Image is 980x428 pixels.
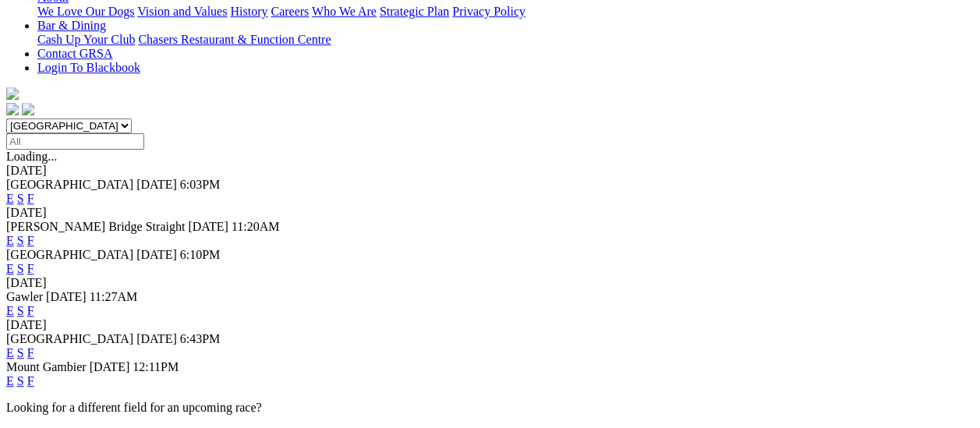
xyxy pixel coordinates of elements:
[271,5,309,18] a: Careers
[136,248,177,261] span: [DATE]
[6,192,14,205] a: E
[6,248,133,261] span: [GEOGRAPHIC_DATA]
[188,220,228,233] span: [DATE]
[232,220,280,233] span: 11:20AM
[6,133,144,150] input: Select date
[6,346,14,359] a: E
[90,360,130,373] span: [DATE]
[22,103,34,115] img: twitter.svg
[27,304,34,317] a: F
[133,360,179,373] span: 12:11PM
[6,318,974,332] div: [DATE]
[312,5,377,18] a: Who We Are
[6,178,133,191] span: [GEOGRAPHIC_DATA]
[37,47,112,60] a: Contact GRSA
[17,304,24,317] a: S
[6,360,87,373] span: Mount Gambier
[6,150,57,163] span: Loading...
[180,332,221,345] span: 6:43PM
[6,234,14,247] a: E
[37,5,134,18] a: We Love Our Dogs
[6,332,133,345] span: [GEOGRAPHIC_DATA]
[180,248,221,261] span: 6:10PM
[17,374,24,387] a: S
[6,87,19,100] img: logo-grsa-white.png
[380,5,449,18] a: Strategic Plan
[27,346,34,359] a: F
[27,374,34,387] a: F
[6,290,43,303] span: Gawler
[17,262,24,275] a: S
[136,178,177,191] span: [DATE]
[17,192,24,205] a: S
[6,401,974,415] p: Looking for a different field for an upcoming race?
[27,234,34,247] a: F
[46,290,87,303] span: [DATE]
[6,304,14,317] a: E
[6,374,14,387] a: E
[27,192,34,205] a: F
[6,262,14,275] a: E
[37,61,140,74] a: Login To Blackbook
[138,33,331,46] a: Chasers Restaurant & Function Centre
[6,103,19,115] img: facebook.svg
[6,276,974,290] div: [DATE]
[136,332,177,345] span: [DATE]
[37,19,106,32] a: Bar & Dining
[27,262,34,275] a: F
[180,178,221,191] span: 6:03PM
[17,346,24,359] a: S
[6,206,974,220] div: [DATE]
[6,220,185,233] span: [PERSON_NAME] Bridge Straight
[37,33,974,47] div: Bar & Dining
[37,33,135,46] a: Cash Up Your Club
[230,5,267,18] a: History
[452,5,525,18] a: Privacy Policy
[137,5,227,18] a: Vision and Values
[37,5,974,19] div: About
[17,234,24,247] a: S
[6,164,974,178] div: [DATE]
[90,290,138,303] span: 11:27AM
